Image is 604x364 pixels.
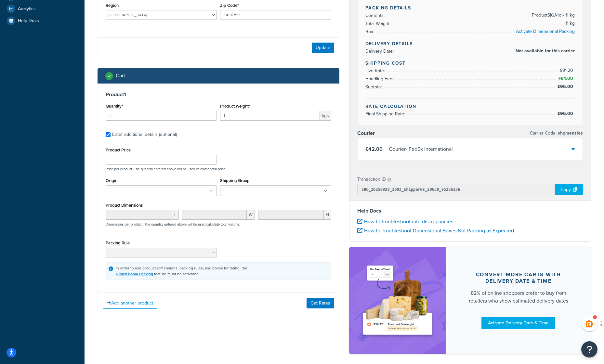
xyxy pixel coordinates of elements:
[357,207,583,215] h4: Help Docs
[106,104,123,109] label: Quantity*
[324,210,331,220] span: H
[220,111,320,121] input: 0.00
[365,28,376,35] span: Box:
[5,15,80,27] a: Help Docs
[357,175,386,184] p: Transaction ID
[104,167,333,171] p: Price per product. The quantity entered above will be used calculate total price.
[365,84,384,90] span: Subtotal:
[104,222,240,227] p: Dimensions per product. The quantity entered above will be used calculate total volume.
[106,111,217,121] input: 0
[116,271,153,277] a: Dimensional Packing
[557,75,575,83] span: +
[103,298,157,309] button: Add another product
[359,257,436,344] img: feature-image-ddt-36eae7f7280da8017bfb280eaccd9c446f90b1fe08728e4019434db127062ab4.png
[514,47,575,55] span: Not available for this carrier
[106,91,331,98] h3: Product 1
[106,132,111,137] input: Enter additional details (optional)
[106,240,130,245] label: Packing Rule
[220,178,250,183] label: Shipping Group
[116,265,247,277] div: In order to use product dimensions, packing rules, and boxes for rating, the feature must be acti...
[365,5,575,11] h4: Packing Details
[365,40,575,47] h4: Delivery Details
[220,3,239,8] label: Zip Code*
[365,75,397,82] span: Handling Fees:
[247,210,255,220] span: W
[365,67,387,74] span: Live Rate:
[557,130,583,136] span: shqmenzies
[516,28,575,35] a: Activate Dimensional Packing
[18,18,39,24] span: Help Docs
[357,130,375,136] h3: Courier
[462,289,575,305] div: 82% of online shoppers prefer to buy from retailers who show estimated delivery dates
[320,111,331,121] span: kgs
[365,12,386,19] span: Contents:
[106,203,143,208] label: Product Dimensions
[365,48,395,55] span: Delivery Date:
[561,75,575,82] span: £4.00
[365,110,407,117] span: Final Shipping Rate:
[481,317,555,329] a: Activate Delivery Date & Time
[106,3,119,8] label: Region
[357,218,453,225] a: How to troubleshoot rate discrepancies
[312,43,334,53] button: Update
[357,227,514,234] a: How to Troubleshoot Dimensional Boxes Not Packing as Expected
[581,341,597,357] button: Open Resource Center
[307,298,334,308] button: Get Rates
[530,129,583,138] p: Carrier Code:
[462,271,575,284] div: Convert more carts with delivery date & time
[106,148,131,152] label: Product Price
[18,6,36,12] span: Analytics
[558,110,575,117] span: £96.00
[365,60,575,67] h4: Shipping Cost
[365,20,392,27] span: Total Weight:
[389,145,453,154] div: Courier - FedEx International
[220,104,250,109] label: Product Weight*
[112,130,177,139] div: Enter additional details (optional)
[365,145,383,153] span: £42.00
[106,178,117,183] label: Origin
[560,67,575,74] span: £91.20
[564,19,575,27] span: 11 kg
[172,210,179,220] span: L
[558,83,575,90] span: £96.00
[116,73,126,79] h2: Cart :
[365,103,575,110] h4: Rate Calculation
[5,3,80,15] a: Analytics
[530,11,575,19] span: Product SKU-1 x 1 - 11 kg
[555,184,583,195] div: Copy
